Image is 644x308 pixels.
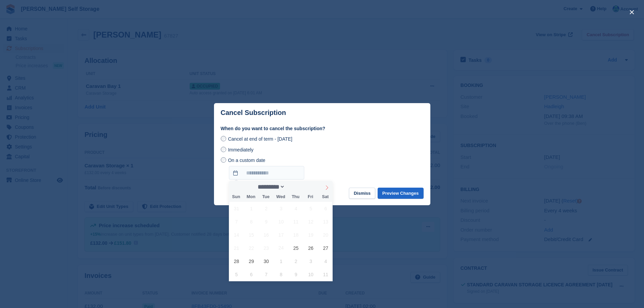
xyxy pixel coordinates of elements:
[289,228,303,241] span: September 18, 2025
[289,202,303,215] span: September 4, 2025
[260,268,273,281] span: October 7, 2025
[229,166,304,180] input: On a custom date
[221,125,424,132] label: When do you want to cancel the subscription?
[318,195,333,199] span: Sat
[228,147,253,152] span: Immediately
[319,268,332,281] span: October 11, 2025
[245,241,258,255] span: September 22, 2025
[319,215,332,228] span: September 13, 2025
[304,255,317,268] span: October 3, 2025
[260,241,273,255] span: September 23, 2025
[275,268,288,281] span: October 8, 2025
[228,158,265,163] span: On a custom date
[319,255,332,268] span: October 4, 2025
[349,188,375,199] button: Dismiss
[289,241,303,255] span: September 25, 2025
[275,241,288,255] span: September 24, 2025
[275,228,288,241] span: September 17, 2025
[319,228,332,241] span: September 20, 2025
[275,202,288,215] span: September 3, 2025
[273,195,288,199] span: Wed
[221,136,226,141] input: Cancel at end of term - [DATE]
[229,195,244,199] span: Sun
[304,241,317,255] span: September 26, 2025
[289,268,303,281] span: October 9, 2025
[230,228,243,241] span: September 14, 2025
[230,215,243,228] span: September 7, 2025
[230,202,243,215] span: August 31, 2025
[304,268,317,281] span: October 10, 2025
[221,157,226,163] input: On a custom date
[260,215,273,228] span: September 9, 2025
[230,241,243,255] span: September 21, 2025
[221,109,286,117] p: Cancel Subscription
[275,255,288,268] span: October 1, 2025
[319,241,332,255] span: September 27, 2025
[245,202,258,215] span: September 1, 2025
[258,195,273,199] span: Tue
[304,215,317,228] span: September 12, 2025
[245,228,258,241] span: September 15, 2025
[275,215,288,228] span: September 10, 2025
[304,202,317,215] span: September 5, 2025
[303,195,318,199] span: Fri
[289,255,303,268] span: October 2, 2025
[304,228,317,241] span: September 19, 2025
[228,136,292,142] span: Cancel at end of term - [DATE]
[289,215,303,228] span: September 11, 2025
[245,268,258,281] span: October 6, 2025
[626,7,637,18] button: close
[255,183,285,190] select: Month
[221,147,226,152] input: Immediately
[260,202,273,215] span: September 2, 2025
[260,228,273,241] span: September 16, 2025
[285,183,306,190] input: Year
[245,255,258,268] span: September 29, 2025
[230,255,243,268] span: September 28, 2025
[230,268,243,281] span: October 5, 2025
[319,202,332,215] span: September 6, 2025
[378,188,424,199] button: Preview Changes
[260,255,273,268] span: September 30, 2025
[243,195,258,199] span: Mon
[288,195,303,199] span: Thu
[245,215,258,228] span: September 8, 2025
